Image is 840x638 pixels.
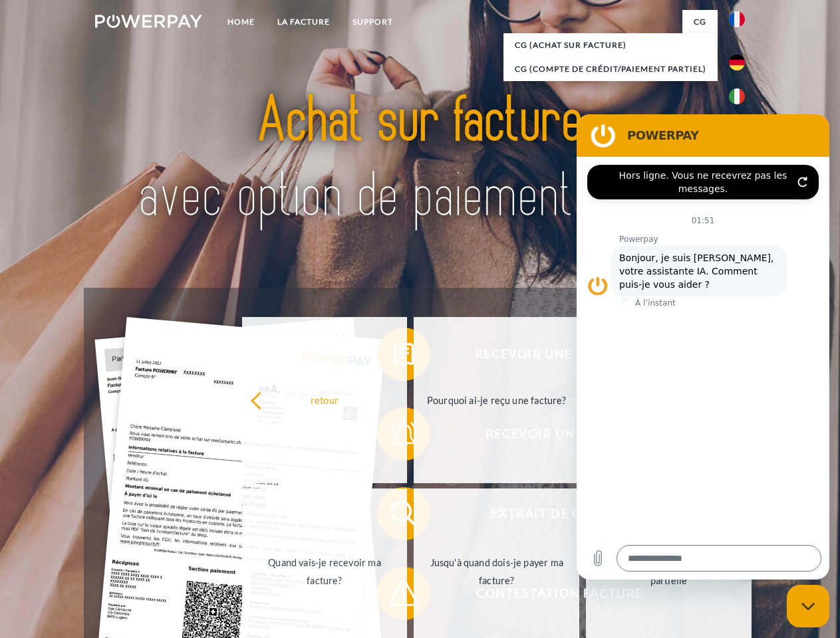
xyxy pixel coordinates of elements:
[729,54,745,70] img: de
[250,391,400,409] div: retour
[729,88,745,104] img: it
[787,585,829,627] iframe: Bouton de lancement de la fenêtre de messagerie, conversation en cours
[127,64,713,255] img: title-powerpay_fr.svg
[422,554,571,589] div: Jusqu'à quand dois-je payer ma facture?
[682,10,718,34] a: CG
[503,57,718,81] a: CG (Compte de crédit/paiement partiel)
[577,114,829,580] iframe: Fenêtre de messagerie
[503,33,718,57] a: CG (achat sur facture)
[341,10,404,34] a: Support
[95,15,202,28] img: logo-powerpay-white.svg
[216,10,266,34] a: Home
[250,554,400,589] div: Quand vais-je recevoir ma facture?
[266,10,341,34] a: LA FACTURE
[422,391,571,409] div: Pourquoi ai-je reçu une facture?
[729,11,745,27] img: fr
